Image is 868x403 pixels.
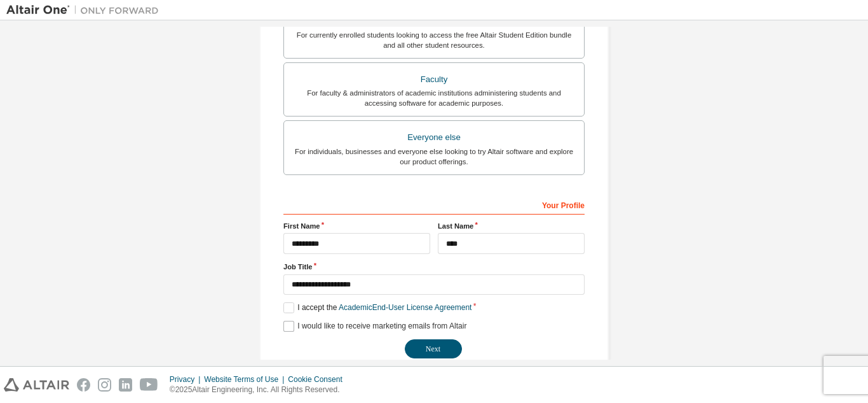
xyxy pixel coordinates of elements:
[438,221,585,231] label: Last Name
[283,302,471,313] label: I accept the
[283,194,585,215] div: Your Profile
[119,378,132,392] img: linkedin.svg
[98,378,111,392] img: instagram.svg
[283,321,466,332] label: I would like to receive marketing emails from Altair
[292,88,576,108] div: For faculty & administrators of academic institutions administering students and accessing softwa...
[292,71,576,88] div: Faculty
[283,262,585,272] label: Job Title
[405,339,462,358] button: Next
[292,146,576,167] div: For individuals, businesses and everyone else looking to try Altair software and explore our prod...
[292,129,576,146] div: Everyone else
[170,385,350,395] p: © 2025 Altair Engineering, Inc. All Rights Reserved.
[140,378,158,392] img: youtube.svg
[292,30,576,50] div: For currently enrolled students looking to access the free Altair Student Edition bundle and all ...
[6,4,165,17] img: Altair One
[288,374,349,385] div: Cookie Consent
[4,378,69,392] img: altair_logo.svg
[283,221,430,231] label: First Name
[170,374,204,385] div: Privacy
[339,303,471,312] a: Academic End-User License Agreement
[204,374,288,385] div: Website Terms of Use
[77,378,90,392] img: facebook.svg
